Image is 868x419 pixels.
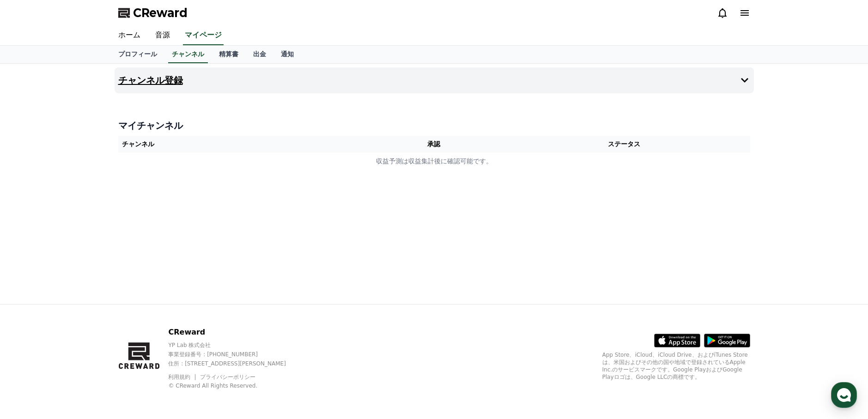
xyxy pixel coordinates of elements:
[148,26,177,45] a: 音源
[111,26,148,45] a: ホーム
[212,46,246,63] a: 精算書
[498,136,750,153] th: ステータス
[118,119,750,132] h4: マイチャンネル
[118,75,183,85] h4: チャンネル登録
[200,374,255,380] a: プライバシーポリシー
[77,307,104,314] span: Messages
[137,306,159,314] span: Settings
[3,293,61,316] a: Home
[370,136,498,153] th: 承認
[168,351,302,358] p: 事業登録番号 : [PHONE_NUMBER]
[118,136,370,153] th: チャンネル
[183,26,224,45] a: マイページ
[118,6,188,20] a: CReward
[168,46,208,63] a: チャンネル
[168,341,302,349] p: YP Lab 株式会社
[273,46,301,63] a: 通知
[168,382,302,389] p: © CReward All Rights Reserved.
[118,153,750,170] td: 収益予測は収益集計後に確認可能です。
[246,46,273,63] a: 出金
[602,351,750,381] p: App Store、iCloud、iCloud Drive、およびiTunes Storeは、米国およびその他の国や地域で登録されているApple Inc.のサービスマークです。Google P...
[168,360,302,367] p: 住所 : [STREET_ADDRESS][PERSON_NAME]
[168,374,197,380] a: 利用規約
[133,6,188,20] span: CReward
[24,306,40,314] span: Home
[115,67,754,93] button: チャンネル登録
[119,293,177,316] a: Settings
[111,46,164,63] a: プロフィール
[168,327,302,338] p: CReward
[61,293,119,316] a: Messages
